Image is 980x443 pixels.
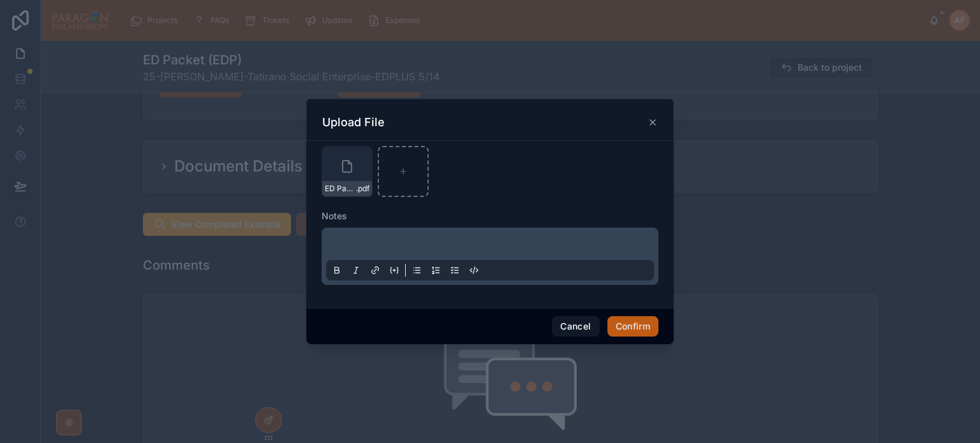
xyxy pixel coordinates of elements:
[322,210,347,221] span: Notes
[607,316,658,337] button: Confirm
[325,184,356,194] span: ED Packet - ONG RainMadagascar
[322,115,385,130] h3: Upload File
[356,184,369,194] span: .pdf
[552,316,599,337] button: Cancel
